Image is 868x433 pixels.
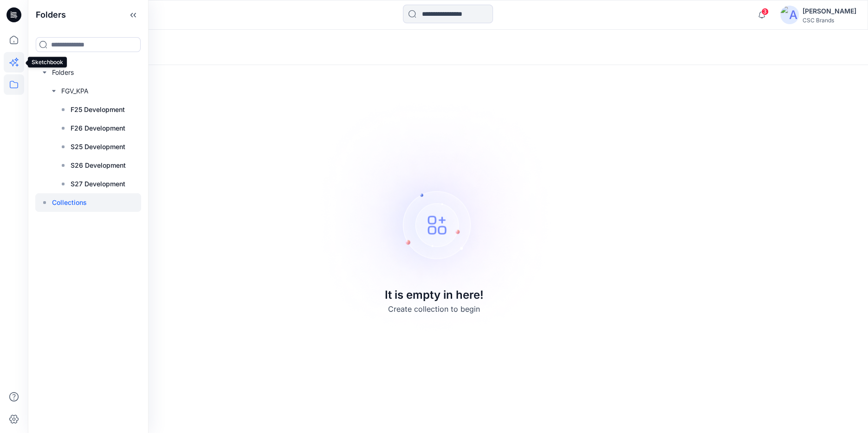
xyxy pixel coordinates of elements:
[803,17,856,24] div: CSC Brands
[71,141,125,152] p: S25 Development
[388,303,480,314] p: Create collection to begin
[71,104,125,115] p: F25 Development
[780,6,799,24] img: avatar
[71,123,125,134] p: F26 Development
[803,6,856,17] div: [PERSON_NAME]
[71,178,125,190] p: S27 Development
[52,197,87,208] p: Collections
[385,286,484,303] p: It is empty in here!
[71,160,126,171] p: S26 Development
[761,8,769,15] span: 3
[304,87,564,347] img: Empty collections page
